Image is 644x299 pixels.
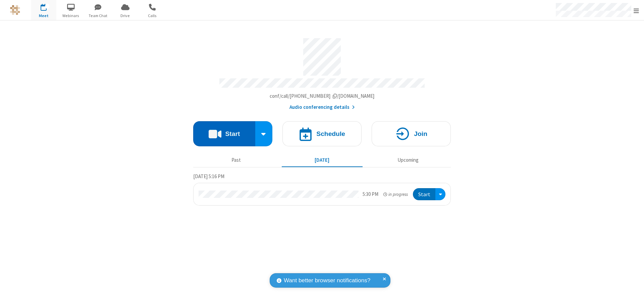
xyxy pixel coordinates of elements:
[414,131,427,137] h4: Join
[270,92,375,100] button: Copy my meeting room linkCopy my meeting room link
[196,154,277,166] button: Past
[316,131,345,137] h4: Schedule
[86,13,111,19] span: Team Chat
[282,121,362,146] button: Schedule
[193,173,224,179] span: [DATE] 5:16 PM
[435,188,445,201] div: Open menu
[363,191,378,198] div: 5:30 PM
[193,33,451,111] section: Account details
[193,172,451,206] section: Today's Meetings
[270,93,375,99] span: Copy my meeting room link
[31,13,56,19] span: Meet
[284,276,370,285] span: Want better browser notifications?
[193,121,255,146] button: Start
[58,13,84,19] span: Webinars
[113,13,138,19] span: Drive
[627,282,639,294] iframe: Chat
[45,4,50,9] div: 1
[413,188,435,201] button: Start
[10,5,20,15] img: QA Selenium DO NOT DELETE OR CHANGE
[282,154,363,166] button: [DATE]
[289,103,355,111] button: Audio conferencing details
[255,121,273,146] div: Start conference options
[368,154,448,166] button: Upcoming
[383,191,408,198] em: in progress
[372,121,451,146] button: Join
[140,13,165,19] span: Calls
[225,131,240,137] h4: Start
